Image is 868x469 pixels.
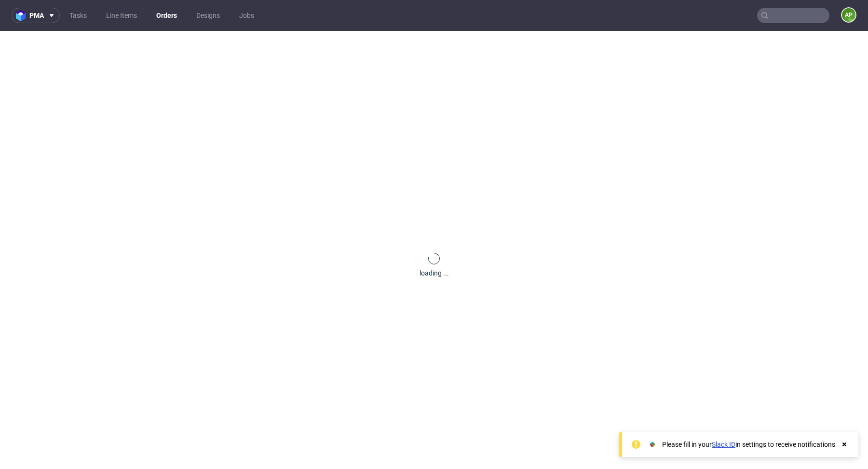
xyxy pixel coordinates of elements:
[12,8,60,23] button: pma
[842,8,855,22] figcaption: AP
[712,441,735,448] a: Slack ID
[150,8,183,23] a: Orders
[64,8,93,23] a: Tasks
[190,8,226,23] a: Designs
[420,268,449,278] div: loading ...
[233,8,260,23] a: Jobs
[100,8,143,23] a: Line Items
[648,440,657,449] img: Slack
[29,12,44,19] span: pma
[662,440,835,449] div: Please fill in your in settings to receive notifications
[16,10,29,21] img: logo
